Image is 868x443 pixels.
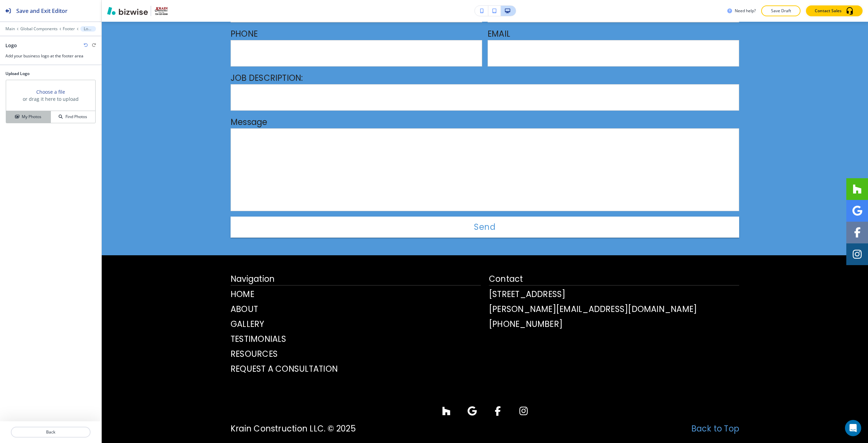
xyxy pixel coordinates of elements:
p: REQUEST A CONSULTATION [231,363,481,375]
p: Contact Sales [815,8,842,14]
p: HOME [231,288,481,300]
p: JOB DESCRIPTION: [231,72,739,84]
a: [STREET_ADDRESS] [489,288,739,300]
h3: or drag it here to upload [23,95,79,103]
img: Bizwise Logo [107,7,148,15]
p: Message [231,116,739,128]
button: Save Draft [761,5,801,16]
h3: Need help? [735,8,756,14]
h2: Upload Logo [5,71,96,77]
p: Contact [489,273,739,285]
img: Your Logo [154,5,169,16]
button: Back [11,427,91,438]
h4: My Photos [22,114,41,120]
button: Send [231,217,739,238]
button: Global Components [20,26,58,31]
a: Social media link to google account [846,200,868,222]
div: Open Intercom Messenger [845,420,861,436]
a: Social media link to facebook account [846,222,868,243]
h3: Add your business logo at the footer area [5,53,96,59]
h4: Find Photos [65,114,87,120]
a: [PERSON_NAME][EMAIL_ADDRESS][DOMAIN_NAME] [489,303,739,315]
a: Social media link to houzz account [846,178,868,200]
p: Save Draft [770,8,792,14]
button: Find Photos [51,111,95,123]
button: Contact Sales [806,5,863,16]
p: Krain Construction LLC. © 2025 [231,423,739,435]
p: Navigation [231,273,481,285]
p: TESTIMONIALS [231,333,481,345]
h2: Save and Exit Editor [16,7,67,15]
button: Footer [63,26,75,31]
p: RESOURCES [231,348,481,360]
a: [PHONE_NUMBER] [489,318,739,330]
p: Logo [84,26,93,31]
button: Logo [80,26,96,32]
button: My Photos [6,111,51,123]
p: GALLERY [231,318,481,330]
p: ABOUT [231,303,481,315]
p: PHONE [231,28,482,40]
button: Choose a file [36,88,65,95]
p: Back to Top [691,423,739,435]
button: Main [5,26,15,31]
p: Back [12,429,90,435]
h2: Logo [5,42,17,49]
div: Choose a fileor drag it here to uploadMy PhotosFind Photos [5,79,96,124]
p: EMAIL [488,28,739,40]
a: Social media link to instagram account [846,243,868,265]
